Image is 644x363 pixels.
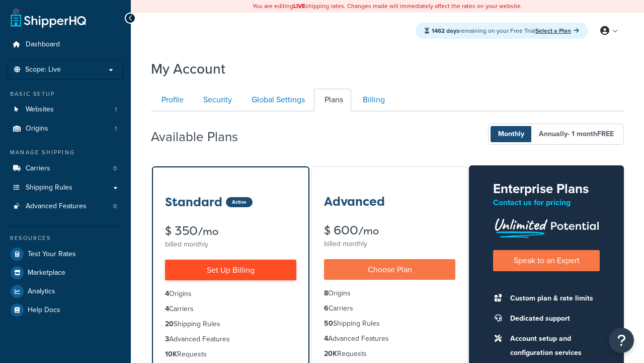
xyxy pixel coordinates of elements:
span: Marketplace [28,269,65,277]
h2: Enterprise Plans [493,181,600,196]
li: Requests [324,348,455,359]
div: $ 600 [324,224,455,237]
a: Plans [314,89,351,111]
a: Dashboard [8,35,123,54]
span: Test Your Rates [28,250,76,259]
span: Dashboard [26,40,60,49]
a: Shipping Rules [8,178,123,197]
li: Origins [8,119,123,138]
span: 1 [115,105,117,114]
li: Origins [165,288,296,299]
span: 1 [115,125,117,133]
li: Dedicated support [505,312,600,326]
strong: 50 [324,318,333,329]
li: Account setup and configuration services [505,332,600,360]
div: Basic Setup [8,90,123,98]
span: Carriers [26,164,50,173]
span: Shipping Rules [26,184,72,192]
a: Advanced Features 0 [8,197,123,216]
div: Resources [8,234,123,243]
strong: 10K [165,349,177,359]
small: /mo [358,224,379,238]
span: Help Docs [28,306,60,315]
a: Select a Plan [535,26,579,35]
span: Websites [26,105,54,114]
li: Websites [8,100,123,119]
a: Billing [352,89,393,111]
div: Active [226,197,253,207]
li: Shipping Rules [324,318,455,329]
strong: 20 [165,319,174,329]
h2: Available Plans [151,130,253,144]
div: billed monthly [165,237,296,252]
span: Monthly [491,126,532,142]
small: /mo [198,224,218,238]
strong: 3 [165,334,169,344]
span: Advanced Features [26,202,87,211]
a: Profile [151,89,192,111]
strong: 20K [324,348,337,359]
h3: Standard [165,196,222,209]
div: remaining on your Free Trial [416,23,588,39]
button: Monthly Annually- 1 monthFREE [488,124,624,145]
strong: 8 [324,288,328,298]
div: $ 350 [165,225,296,237]
li: Custom plan & rate limits [505,291,600,306]
strong: 4 [324,333,328,344]
a: Help Docs [8,301,123,319]
a: Choose Plan [324,259,455,280]
b: FREE [597,129,614,139]
li: Carriers [165,304,296,315]
span: - 1 month [568,129,614,139]
a: Set Up Billing [165,260,296,280]
a: Carriers 0 [8,159,123,178]
a: Analytics [8,282,123,300]
img: Unlimited Potential [493,215,600,238]
h3: Advanced [324,195,385,208]
a: Websites 1 [8,100,123,119]
span: 0 [113,202,117,211]
b: LIVE [293,2,305,11]
li: Advanced Features [324,333,455,344]
span: 0 [113,164,117,173]
div: billed monthly [324,237,455,251]
p: Contact us for pricing [493,196,600,210]
strong: 1462 days [432,26,459,35]
a: Speak to an Expert [493,250,600,271]
a: Test Your Rates [8,245,123,263]
a: Origins 1 [8,119,123,138]
h1: My Account [151,59,225,79]
span: Analytics [28,287,55,296]
li: Origins [324,288,455,299]
li: Carriers [8,159,123,178]
button: Open Resource Center [609,328,634,353]
li: Shipping Rules [165,319,296,330]
li: Requests [165,349,296,360]
span: Annually [531,126,621,142]
li: Carriers [324,303,455,314]
span: Scope: Live [25,66,61,74]
li: Advanced Features [8,197,123,216]
strong: 4 [165,304,169,314]
a: Global Settings [241,89,313,111]
strong: 4 [165,288,169,299]
a: Marketplace [8,264,123,282]
a: Security [193,89,240,111]
span: Origins [26,125,48,133]
div: Manage Shipping [8,148,123,157]
a: ShipperHQ Home [11,8,86,28]
li: Advanced Features [165,334,296,345]
strong: 6 [324,303,329,314]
